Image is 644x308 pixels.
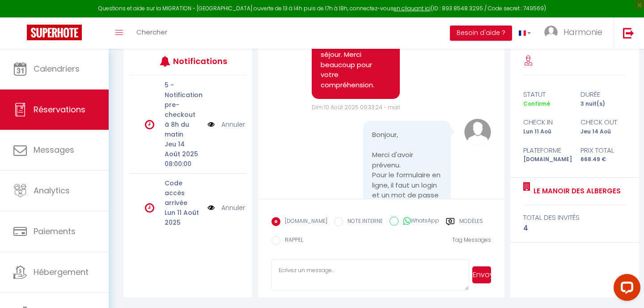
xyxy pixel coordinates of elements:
[517,128,575,136] div: Lun 11 Aoû
[221,203,245,213] a: Annuler
[575,155,632,164] div: 668.49 €
[452,236,491,244] span: Tag Messages
[450,26,512,41] button: Besoin d'aide ?
[464,119,491,145] img: avatar.png
[517,117,575,128] div: check in
[538,17,614,49] a: ... Harmonie
[575,100,632,108] div: 3 nuit(s)
[623,27,634,38] img: logout
[398,217,439,227] label: WhatsApp
[34,104,85,115] span: Réservations
[523,223,627,234] div: 4
[34,185,70,196] span: Analytics
[563,26,602,38] span: Harmonie
[208,203,215,213] img: NO IMAGE
[221,120,245,129] a: Annuler
[472,266,491,283] button: Envoyer
[523,212,627,223] div: total des invités
[173,51,222,71] h3: Notifications
[136,27,167,37] span: Chercher
[459,217,483,228] label: Modèles
[517,155,575,164] div: [DOMAIN_NAME]
[575,89,632,100] div: durée
[606,270,644,308] iframe: LiveChat chat widget
[343,217,383,227] label: NOTE INTERNE
[130,17,174,49] a: Chercher
[312,103,400,111] span: Dim 10 Août 2025 09:33:24 - mail
[280,236,303,246] label: RAPPEL
[394,4,431,12] a: en cliquant ici
[517,145,575,156] div: Plateforme
[280,217,327,227] label: [DOMAIN_NAME]
[34,63,80,74] span: Calendriers
[575,145,632,156] div: Prix total
[165,139,202,169] p: Jeu 14 Août 2025 08:00:00
[523,100,550,107] span: Confirmé
[208,120,215,129] img: NO IMAGE
[575,117,632,128] div: check out
[165,80,202,139] p: 5 - Notification pre-checkout à 8h du matin
[575,128,632,136] div: Jeu 14 Aoû
[27,25,82,40] img: Super Booking
[34,144,74,155] span: Messages
[34,266,89,278] span: Hébergement
[372,130,442,271] pre: Bonjour, Merci d'avoir prévenu. Pour le formulaire en ligne, il faut un login et un mot de passe ...
[165,178,202,208] p: Code accès arrivée
[34,226,76,237] span: Paiements
[544,26,558,39] img: ...
[165,208,202,237] p: Lun 11 Août 2025 16:00:00
[517,89,575,100] div: statut
[530,186,621,197] a: Le Manoir des Alberges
